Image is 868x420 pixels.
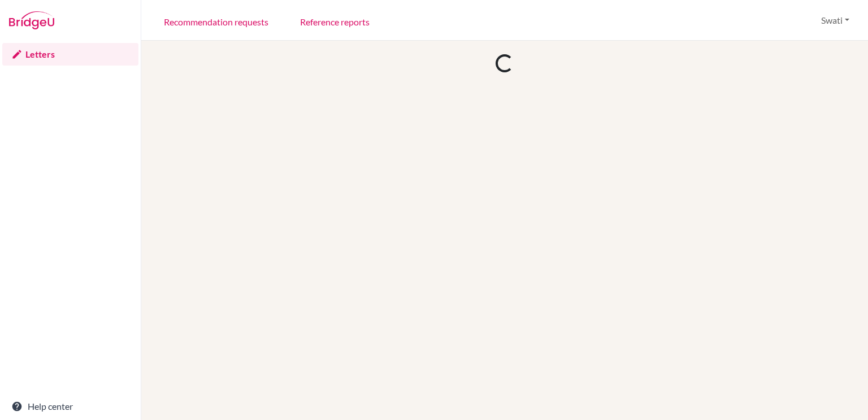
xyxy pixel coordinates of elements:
[9,11,54,29] img: Bridge-U
[816,10,854,31] button: Swati
[2,43,138,66] a: Letters
[2,395,138,418] a: Help center
[495,54,514,73] div: Loading...
[291,2,379,41] a: Reference reports
[155,2,277,41] a: Recommendation requests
